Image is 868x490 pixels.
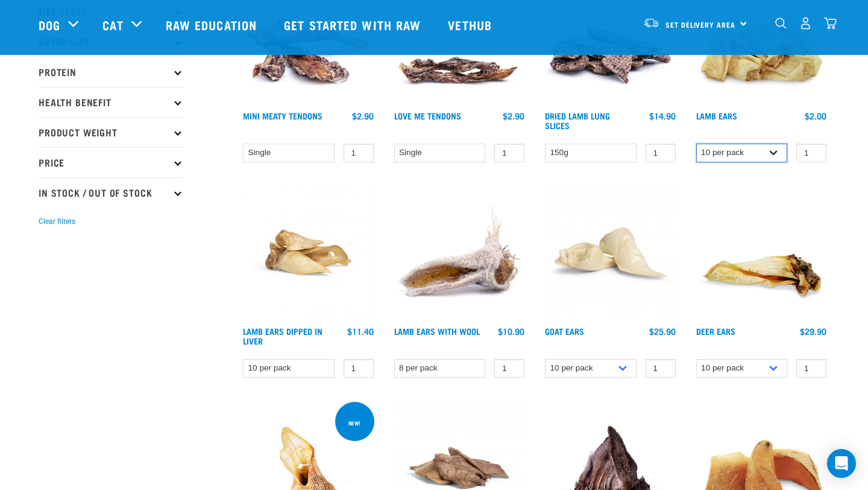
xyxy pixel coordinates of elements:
a: Lamb Ears with Wool [394,329,480,333]
a: Get started with Raw [272,1,436,49]
a: Cat [102,16,123,34]
a: Lamb Ears Dipped in Liver [243,329,322,343]
p: Product Weight [39,117,183,147]
input: 1 [344,144,374,162]
img: van-moving.png [643,17,659,28]
button: Clear filters [39,216,75,227]
p: In Stock / Out Of Stock [39,177,183,208]
div: $11.40 [347,326,374,336]
input: 1 [646,359,676,378]
div: $25.90 [649,326,676,336]
img: Lamb Ear Dipped Liver [240,184,377,321]
a: Vethub [436,1,507,49]
div: $10.90 [498,326,524,336]
input: 1 [796,359,826,378]
a: Lamb Ears [696,113,737,118]
a: Deer Ears [696,329,735,333]
input: 1 [494,359,524,378]
div: new! [343,414,366,432]
p: Price [39,147,183,177]
p: Protein [39,57,183,87]
a: Raw Education [154,1,272,49]
p: Health Benefit [39,87,183,117]
img: home-icon@2x.png [824,17,837,30]
img: user.png [799,17,812,30]
a: Love Me Tendons [394,113,461,118]
span: Set Delivery Area [665,22,735,27]
div: $2.00 [805,111,826,121]
img: Goat Ears [542,184,679,321]
input: 1 [494,144,524,162]
div: $2.90 [503,111,524,121]
a: Goat Ears [545,329,584,333]
input: 1 [646,144,676,162]
img: home-icon-1@2x.png [775,17,787,29]
div: $2.90 [352,111,374,121]
input: 1 [796,144,826,162]
a: Dried Lamb Lung Slices [545,113,610,127]
a: Mini Meaty Tendons [243,113,322,118]
input: 1 [344,359,374,378]
div: Open Intercom Messenger [827,449,856,478]
img: 1278 Lamb Ears Wool 01 [391,184,528,321]
img: A Deer Ear Treat For Pets [693,184,830,321]
div: $14.90 [649,111,676,121]
div: $29.90 [800,326,826,336]
a: Dog [39,16,60,34]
